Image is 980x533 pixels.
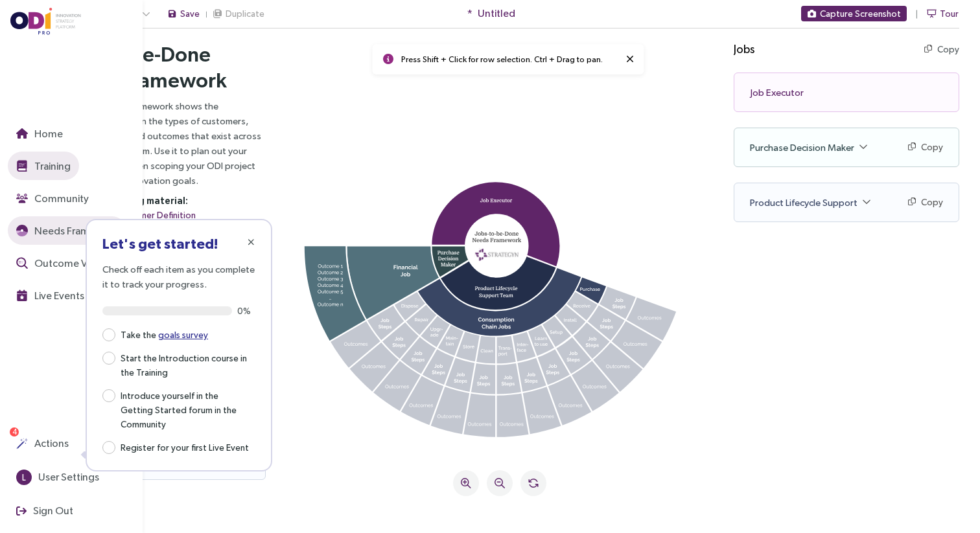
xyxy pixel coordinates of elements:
[8,281,93,310] button: Live Events
[478,5,515,21] span: Untitled
[36,469,99,485] span: User Settings
[32,126,63,142] span: Home
[102,236,255,251] h3: Let's get started!
[102,262,255,291] p: Check off each item as you complete it to track your progress.
[45,403,141,413] span: Consumption Chain Jobs
[10,8,82,35] img: ODIpro
[888,13,923,23] button: Copy
[8,216,126,245] button: Needs Framework
[697,10,719,26] h4: Jobs
[32,158,71,174] span: Training
[115,350,255,380] span: Start the Introduction course in the Training
[16,225,28,236] img: JTBD Needs Framework
[32,255,127,271] span: Outcome Validation
[115,439,254,455] span: Register for your first Live Event
[8,497,82,525] button: Sign Out
[115,387,255,431] span: Introduce yourself in the Getting Started forum in the Community
[8,184,97,212] button: Community
[8,152,79,180] button: Training
[212,6,265,21] button: Duplicate
[115,326,213,342] span: Take the
[12,427,17,437] span: 4
[30,503,73,519] span: Sign Out
[158,330,208,340] a: goals survey
[940,6,959,21] span: Tour
[181,299,229,314] button: Deselect All
[36,31,980,519] iframe: Needs Framework
[167,6,200,21] button: Save
[32,288,84,304] span: Live Events
[714,164,834,179] span: Product Lifecycle Support
[872,164,907,179] button: Copy
[32,190,89,207] span: Community
[180,6,200,21] span: Save
[926,6,959,21] button: Tour
[16,160,28,172] img: Training
[16,289,28,301] img: Live Events
[45,368,93,378] span: Financial Job
[32,435,69,451] span: Actions
[32,223,118,239] span: Needs Framework
[872,109,907,124] button: Copy
[16,438,28,449] img: Actions
[365,21,582,36] p: Press Shift + Click for row selection. Ctrl + Drag to pan.
[8,463,108,492] button: LUser Settings
[16,192,28,204] img: Community
[8,429,77,458] button: Actions
[8,119,71,148] button: Home
[237,306,255,315] span: 0%
[16,257,28,269] img: Outcome Validation
[8,249,135,277] button: Outcome Validation
[801,6,907,21] button: Capture Screenshot
[714,109,831,124] span: Purchase Decision Maker
[22,470,26,485] span: L
[45,333,123,343] span: Core Functional Job
[820,6,901,21] span: Capture Screenshot
[10,427,19,437] sup: 4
